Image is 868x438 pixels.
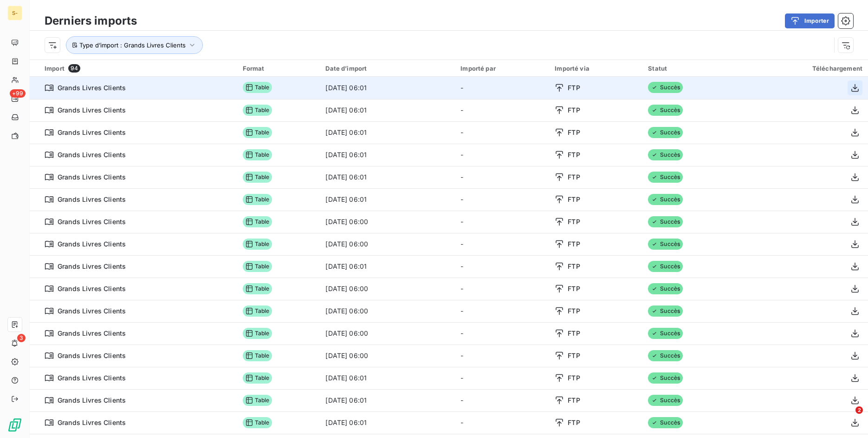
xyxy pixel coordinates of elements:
span: 94 [68,64,80,73]
span: FTP [568,128,580,137]
span: Grands Livres Clients [58,239,126,249]
span: Grands Livres Clients [58,396,126,405]
td: [DATE] 06:01 [320,144,455,166]
td: - [455,144,549,166]
span: Table [243,194,272,205]
span: Succès [648,417,683,428]
span: Table [243,261,272,272]
td: [DATE] 06:01 [320,367,455,389]
td: - [455,345,549,367]
td: - [455,233,549,255]
span: Grands Livres Clients [58,195,126,204]
td: [DATE] 06:00 [320,345,455,367]
div: Importé via [555,65,637,72]
span: Table [243,149,272,160]
span: 3 [17,334,26,342]
span: Table [243,239,272,250]
td: - [455,99,549,121]
td: [DATE] 06:00 [320,322,455,345]
td: [DATE] 06:01 [320,188,455,211]
div: Statut [648,65,737,72]
td: - [455,389,549,411]
span: Grands Livres Clients [58,106,126,115]
span: Succès [648,239,683,250]
iframe: Intercom live chat [836,406,859,429]
span: Table [243,127,272,138]
span: Grands Livres Clients [58,373,126,383]
td: - [455,411,549,434]
span: Succès [648,350,683,361]
span: 2 [855,406,863,414]
td: [DATE] 06:01 [320,411,455,434]
td: [DATE] 06:01 [320,77,455,99]
span: Grands Livres Clients [58,351,126,360]
span: Succès [648,328,683,339]
span: FTP [568,195,580,204]
span: Succès [648,283,683,294]
span: Grands Livres Clients [58,306,126,316]
span: Succès [648,105,683,116]
td: - [455,278,549,300]
span: Grands Livres Clients [58,150,126,159]
span: FTP [568,106,580,115]
div: Date d’import [325,65,449,72]
span: FTP [568,150,580,159]
td: [DATE] 06:00 [320,211,455,233]
span: FTP [568,306,580,316]
span: Succès [648,305,683,317]
td: [DATE] 06:00 [320,300,455,322]
td: - [455,121,549,144]
span: FTP [568,418,580,427]
span: Succès [648,372,683,384]
span: Grands Livres Clients [58,128,126,137]
span: Table [243,372,272,384]
button: Type d’import : Grands Livres Clients [66,36,203,54]
span: FTP [568,373,580,383]
span: FTP [568,351,580,360]
span: Grands Livres Clients [58,284,126,293]
div: Importé par [460,65,544,72]
span: FTP [568,83,580,93]
div: Téléchargement [749,65,862,72]
span: Table [243,350,272,361]
span: Table [243,328,272,339]
td: [DATE] 06:01 [320,121,455,144]
span: Table [243,216,272,227]
span: Table [243,305,272,317]
span: Table [243,283,272,294]
span: Succès [648,216,683,227]
span: Succès [648,149,683,160]
span: Table [243,105,272,116]
span: FTP [568,262,580,271]
td: [DATE] 06:01 [320,389,455,411]
td: - [455,322,549,345]
span: Succès [648,82,683,93]
span: FTP [568,396,580,405]
td: - [455,255,549,278]
span: +99 [10,89,26,98]
span: Type d’import : Grands Livres Clients [79,41,186,49]
td: [DATE] 06:00 [320,278,455,300]
img: Logo LeanPay [7,418,22,432]
span: FTP [568,329,580,338]
span: Table [243,82,272,93]
span: Table [243,172,272,183]
span: Grands Livres Clients [58,262,126,271]
div: S- [7,6,22,20]
div: Import [45,64,232,73]
td: [DATE] 06:01 [320,255,455,278]
td: - [455,77,549,99]
span: FTP [568,173,580,182]
span: Grands Livres Clients [58,217,126,226]
div: Format [243,65,315,72]
td: - [455,188,549,211]
span: Grands Livres Clients [58,173,126,182]
td: [DATE] 06:01 [320,166,455,188]
td: - [455,166,549,188]
span: Succès [648,194,683,205]
span: Succès [648,127,683,138]
td: - [455,367,549,389]
span: FTP [568,239,580,249]
span: FTP [568,284,580,293]
span: Table [243,395,272,406]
